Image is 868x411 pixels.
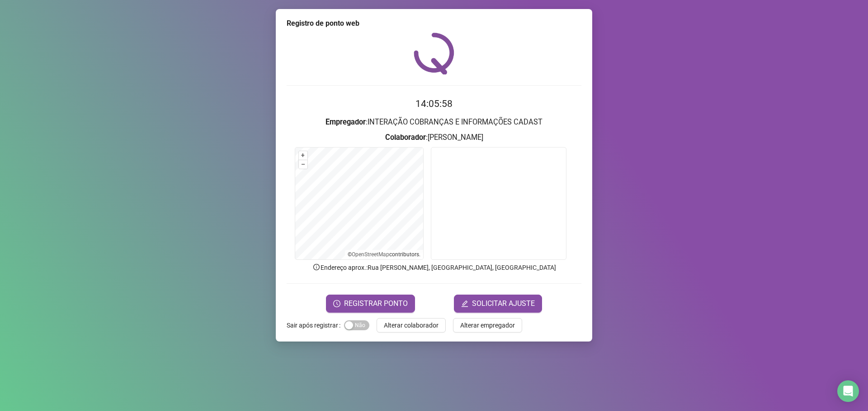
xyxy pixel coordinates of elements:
strong: Colaborador [385,133,426,142]
span: Alterar empregador [460,320,515,330]
label: Sair após registrar [287,318,344,332]
span: edit [461,300,468,307]
span: clock-circle [333,300,340,307]
button: Alterar colaborador [377,318,446,332]
div: Registro de ponto web [287,18,581,29]
strong: Empregador [325,118,366,126]
span: REGISTRAR PONTO [344,298,408,309]
a: OpenStreetMap [352,251,389,258]
button: – [299,160,307,169]
time: 14:05:58 [415,98,453,109]
button: + [299,151,307,160]
button: Alterar empregador [453,318,522,332]
button: editSOLICITAR AJUSTE [454,295,542,313]
span: Alterar colaborador [384,320,439,330]
p: Endereço aprox. : Rua [PERSON_NAME], [GEOGRAPHIC_DATA], [GEOGRAPHIC_DATA] [287,263,581,272]
img: QRPoint [414,32,454,74]
li: © contributors. [348,251,420,258]
span: SOLICITAR AJUSTE [472,298,535,309]
h3: : INTERAÇÃO COBRANÇAS E INFORMAÇÕES CADAST [287,116,581,128]
h3: : [PERSON_NAME] [287,132,581,143]
span: info-circle [312,263,321,271]
div: Open Intercom Messenger [837,380,859,402]
button: REGISTRAR PONTO [326,295,415,313]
